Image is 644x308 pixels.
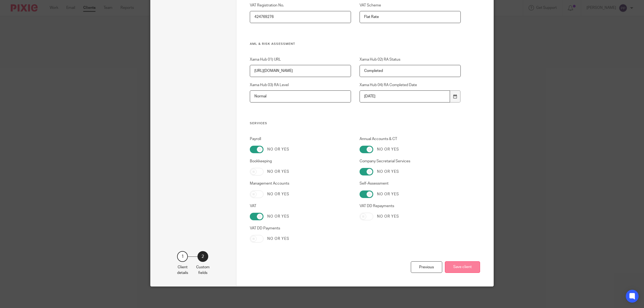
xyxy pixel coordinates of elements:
h3: AML & Risk Assessment [250,42,461,46]
label: No or yes [267,147,289,152]
label: Self-Assessment [360,181,461,186]
label: Xama Hub 04) RA Completed Date [360,82,461,88]
label: VAT Registration No. [250,3,351,8]
p: Client details [177,265,188,276]
label: No or yes [377,147,399,152]
label: Xama Hub 02) RA Status [360,57,461,62]
label: Company Secretarial Services [360,159,461,164]
label: No or yes [377,169,399,174]
button: Save client [445,261,480,273]
div: 1 [177,251,188,262]
label: No or yes [377,192,399,197]
p: Custom fields [196,265,210,276]
label: No or yes [267,214,289,219]
label: Management Accounts [250,181,351,186]
div: 2 [197,251,208,262]
label: No or yes [267,192,289,197]
label: No or yes [267,236,289,241]
label: Xama Hub 03) RA Level [250,82,351,88]
label: No or yes [267,169,289,174]
input: YYYY-MM-DD [360,90,450,102]
label: Payroll [250,136,351,142]
label: Annual Accounts & CT [360,136,461,142]
div: Previous [411,261,442,273]
label: VAT Scheme [360,3,461,8]
label: VAT DD Payments [250,226,351,231]
label: No or yes [377,214,399,219]
label: Xama Hub 01) URL [250,57,351,62]
label: VAT [250,203,351,209]
label: Bookkeeping [250,159,351,164]
label: VAT DD Repayments [360,203,461,209]
h3: Services [250,121,461,126]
